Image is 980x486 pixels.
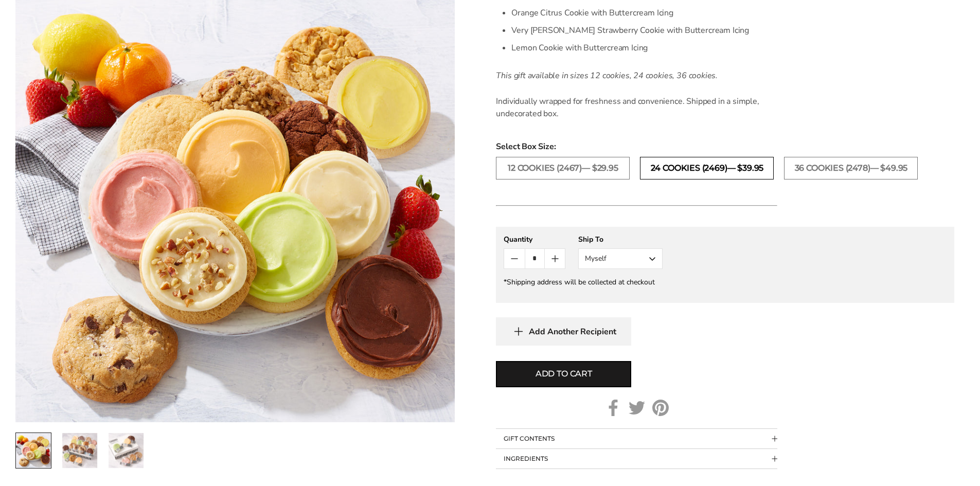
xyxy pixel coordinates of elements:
[496,449,777,469] button: Collapsible block button
[525,249,545,268] input: Quantity
[496,70,718,81] em: This gift available in sizes 12 cookies, 24 cookies, 36 cookies.
[504,235,565,244] div: Quantity
[504,249,524,268] button: Count minus
[496,361,631,387] button: Add to cart
[62,434,97,469] img: Just The Cookies - Summer Assorted Cookies
[15,433,51,469] a: 1 / 3
[640,157,774,179] label: 24 COOKIES (2469)— $39.95
[62,433,98,469] a: 2 / 3
[578,248,663,269] button: Myself
[8,447,106,478] iframe: Sign Up via Text for Offers
[536,368,592,380] span: Add to cart
[16,434,51,469] img: Just The Cookies - Summer Assorted Cookies
[496,317,631,346] button: Add Another Recipient
[109,434,144,469] img: Just The Cookies - Summer Assorted Cookies
[504,277,947,287] div: *Shipping address will be collected at checkout
[529,327,616,337] span: Add Another Recipient
[511,39,777,57] li: Lemon Cookie with Buttercream Icing
[108,433,144,469] a: 3 / 3
[629,400,645,416] a: Twitter
[784,157,918,179] label: 36 COOKIES (2478)— $49.95
[496,95,777,120] p: Individually wrapped for freshness and convenience. Shipped in a simple, undecorated box.
[511,22,777,39] li: Very [PERSON_NAME] Strawberry Cookie with Buttercream Icing
[496,429,777,448] button: Collapsible block button
[496,157,630,179] label: 12 COOKIES (2467)— $29.95
[605,400,621,416] a: Facebook
[511,4,777,22] li: Orange Citrus Cookie with Buttercream Icing
[652,400,669,416] a: Pinterest
[496,227,954,303] gfm-form: New recipient
[578,235,663,244] div: Ship To
[496,140,954,153] span: Select Box Size:
[545,249,565,268] button: Count plus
